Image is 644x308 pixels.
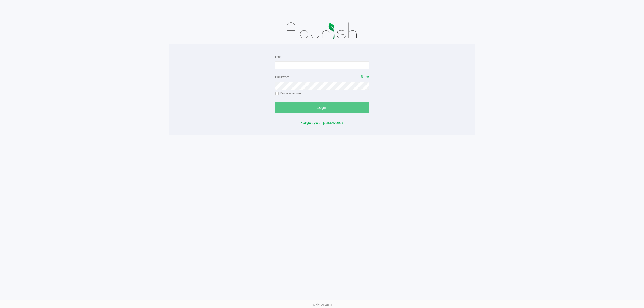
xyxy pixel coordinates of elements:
[312,303,332,307] span: Web: v1.40.0
[275,92,279,96] input: Remember me
[275,75,290,80] label: Password
[275,91,301,96] label: Remember me
[361,75,369,79] span: Show
[275,54,283,59] label: Email
[300,119,344,126] button: Forgot your password?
